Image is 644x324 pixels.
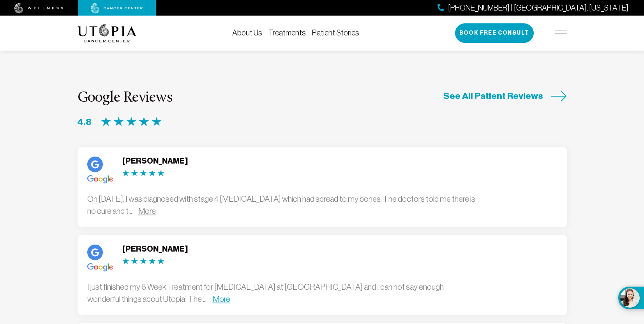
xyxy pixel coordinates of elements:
img: wellness [14,3,64,14]
a: See All Patient Reviews [443,90,567,102]
a: More [213,294,230,303]
img: google [87,245,103,260]
div: [PERSON_NAME] [122,157,188,166]
div: I just finished my 6 Week Treatment for [MEDICAL_DATA] at [GEOGRAPHIC_DATA] and I can not say eno... [87,281,477,305]
a: Patient Stories [312,28,359,37]
img: google [87,263,113,271]
img: Google Reviews [122,258,164,265]
img: cancer center [91,3,143,14]
a: More [138,206,156,215]
div: [PERSON_NAME] [122,245,188,254]
div: On [DATE], I was diagnosed with stage 4 [MEDICAL_DATA] which had spread to my bones. The doctors ... [87,193,477,217]
h3: Google Reviews [78,90,172,106]
img: Google Reviews [122,170,164,177]
span: 4.8 [78,116,92,128]
img: icon-hamburger [555,30,567,36]
a: [PHONE_NUMBER] | [GEOGRAPHIC_DATA], [US_STATE] [438,2,628,14]
span: See All Patient Reviews [443,90,543,102]
img: google [87,175,113,183]
a: Treatments [268,28,306,37]
span: [PHONE_NUMBER] | [GEOGRAPHIC_DATA], [US_STATE] [448,2,628,14]
img: logo [78,24,136,42]
img: google [87,157,103,172]
img: Google Reviews [101,117,162,127]
button: Book Free Consult [455,23,534,43]
a: About Us [232,28,262,37]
